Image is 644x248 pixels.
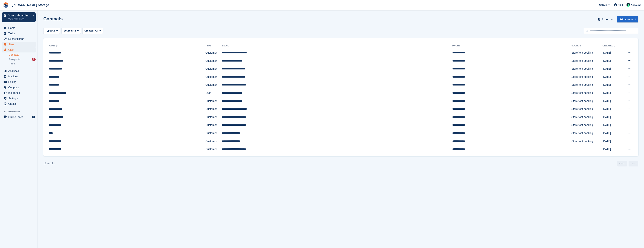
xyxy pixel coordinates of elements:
a: Next [629,161,638,166]
a: menu [2,90,36,96]
td: Customer [205,65,222,73]
div: 2 [32,58,36,61]
span: Prospects [9,58,20,61]
td: Storefront booking [571,73,603,81]
td: Customer [205,73,222,81]
a: Prospects 2 [9,57,36,61]
span: CRM [8,47,31,52]
td: [DATE] [603,145,623,153]
td: Customer [205,137,222,145]
span: Export [602,18,610,21]
span: Account [631,3,641,7]
td: Storefront booking [571,89,603,97]
td: Customer [205,121,222,129]
span: Created: [84,29,94,32]
td: [DATE] [603,129,623,137]
a: Preview store [31,115,36,119]
td: [DATE] [603,97,623,105]
td: Storefront booking [571,49,603,57]
p: View next steps [8,17,31,21]
a: Deals [9,62,36,66]
td: [DATE] [603,89,623,97]
td: [DATE] [603,121,623,129]
td: Storefront booking [571,81,603,89]
td: Storefront booking [571,97,603,105]
a: menu [2,36,36,42]
td: [DATE] [603,65,623,73]
a: menu [2,85,36,90]
button: Type: All [43,28,60,34]
span: Analytics [8,68,31,74]
span: Subscriptions [8,36,31,42]
th: Phone [452,43,571,49]
span: Coupons [8,85,31,90]
a: Name [49,44,58,47]
a: menu [2,114,36,120]
span: All [52,29,55,33]
span: Pricing [8,79,31,85]
nav: Page [616,161,639,166]
a: [PERSON_NAME] Storage [10,2,51,8]
th: Type [205,43,222,49]
button: Export [597,16,614,22]
a: menu [2,74,36,79]
td: Storefront booking [571,57,603,65]
td: [DATE] [603,105,623,113]
td: Storefront booking [571,121,603,129]
a: menu [2,42,36,47]
a: menu [2,101,36,106]
td: [DATE] [603,113,623,121]
td: Customer [205,57,222,65]
td: [DATE] [603,137,623,145]
a: Contacts [9,53,36,57]
a: Add a contact [617,16,638,22]
span: All [73,29,76,33]
p: Your onboarding [8,14,31,17]
td: [DATE] [603,57,623,65]
td: Storefront booking [571,129,603,137]
span: Sites [8,42,31,47]
td: Customer [205,81,222,89]
span: Capital [8,101,31,106]
div: 13 results [43,162,55,166]
td: Customer [205,145,222,153]
img: Andrew Norman [626,3,630,7]
td: Customer [205,113,222,121]
td: Storefront booking [571,65,603,73]
span: Invoices [8,74,31,79]
a: Created [603,44,616,47]
td: Storefront booking [571,105,603,113]
span: Storefront [3,110,38,113]
button: Source: All [61,28,81,34]
td: Storefront booking [571,137,603,145]
span: Type: [45,29,52,33]
span: Create [599,3,607,7]
td: [DATE] [603,49,623,57]
a: menu [2,47,36,52]
span: Insurance [8,90,31,96]
td: [DATE] [603,81,623,89]
td: Customer [205,97,222,105]
span: Deals [9,62,15,66]
a: Your onboarding View next steps [2,12,36,22]
a: menu [2,96,36,101]
td: Customer [205,49,222,57]
a: menu [2,25,36,31]
a: menu [2,68,36,74]
span: Home [8,25,31,31]
span: Source: [64,29,73,33]
span: Settings [8,96,31,101]
td: Lead [205,89,222,97]
span: Help [618,3,623,7]
a: Previous [617,161,627,166]
td: Customer [205,129,222,137]
span: Tasks [8,31,31,36]
img: stora-icon-8386f47178a22dfd0bd8f6a31ec36ba5ce8667c1dd55bd0f319d3a0aa187defe.svg [3,2,9,8]
td: Customer [205,105,222,113]
td: Storefront booking [571,113,603,121]
a: menu [2,79,36,85]
button: Created: All [82,28,103,34]
th: Source [571,43,603,49]
h1: Contacts [43,16,63,21]
span: Online Store [8,114,31,120]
